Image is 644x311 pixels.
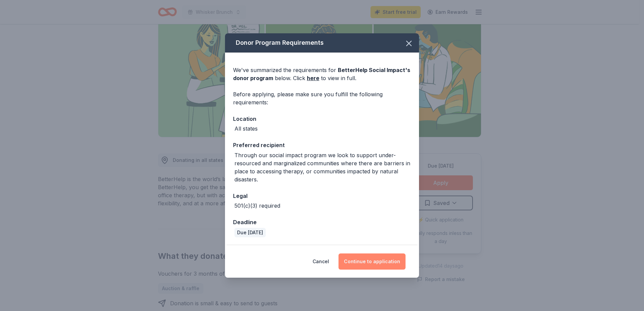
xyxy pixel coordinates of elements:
div: Before applying, please make sure you fulfill the following requirements: [233,90,411,106]
div: All states [234,125,258,133]
button: Cancel [313,253,329,270]
div: We've summarized the requirements for below. Click to view in full. [233,66,411,82]
a: here [307,74,319,82]
div: Through our social impact program we look to support under-resourced and marginalized communities... [234,151,411,183]
div: Donor Program Requirements [225,33,419,53]
div: Location [233,114,411,123]
div: Preferred recipient [233,141,411,149]
div: Legal [233,192,411,200]
div: 501(c)(3) required [234,202,280,210]
div: Due [DATE] [234,228,266,237]
div: Deadline [233,218,411,227]
button: Continue to application [339,253,406,270]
